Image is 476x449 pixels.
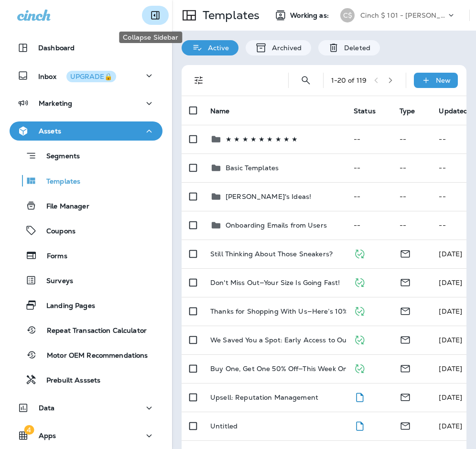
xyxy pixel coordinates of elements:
[354,363,366,372] span: Published
[37,277,73,286] p: Surveys
[226,193,311,200] p: [PERSON_NAME]'s Ideas!
[38,71,116,81] p: Inbox
[37,202,89,211] p: File Manager
[439,336,462,344] span: Michelle Anderson
[400,306,411,315] span: Email
[10,270,162,290] button: Surveys
[436,77,451,84] p: New
[210,107,242,115] span: Name
[210,365,356,372] p: Buy One, Get One 50% Off—This Week Only!
[210,250,333,258] p: Still Thinking About Those Sneakers?
[346,125,392,153] td: --
[38,44,75,52] p: Dashboard
[354,249,366,257] span: Published
[439,364,462,373] span: Michelle Anderson
[10,66,162,85] button: InboxUPGRADE🔒
[210,394,318,401] p: Upsell: Reputation Management
[210,307,409,315] p: Thanks for Shopping With Us—Here’s 10% Off Your Next Pair
[400,363,411,372] span: Email
[70,73,112,80] div: UPGRADE🔒
[346,182,392,211] td: --
[210,107,230,115] span: Name
[392,153,432,182] td: --
[354,335,366,343] span: Published
[203,44,229,52] p: Active
[400,107,428,115] span: Type
[10,145,162,166] button: Segments
[439,250,462,258] span: Michelle Anderson
[10,370,162,390] button: Prebuilt Asssets
[439,422,462,430] span: Michelle Anderson
[439,278,462,287] span: Michelle Anderson
[296,71,315,90] button: Search Templates
[331,77,367,84] div: 1 - 20 of 119
[37,327,147,336] p: Repeat Transaction Calculator
[354,277,366,286] span: Published
[10,426,162,445] button: 4Apps
[439,107,468,115] span: Updated
[37,351,148,361] p: Motor OEM Recommendations
[37,152,80,162] p: Segments
[189,71,208,90] button: Filters
[354,306,366,315] span: Published
[439,393,462,402] span: Michelle Anderson
[37,376,100,385] p: Prebuilt Asssets
[340,8,355,22] div: C$
[10,171,162,191] button: Templates
[199,8,260,22] p: Templates
[37,177,80,186] p: Templates
[10,295,162,315] button: Landing Pages
[10,121,162,141] button: Assets
[39,127,61,135] p: Assets
[24,425,34,435] span: 4
[226,164,279,172] p: Basic Templates
[142,6,169,25] button: Collapse Sidebar
[10,38,162,57] button: Dashboard
[346,211,392,240] td: --
[392,211,432,240] td: --
[354,392,366,401] span: Draft
[119,32,182,43] div: Collapse Sidebar
[226,135,298,143] p: ★ ★ ★ ★ ★ ★ ★ ★ ★
[10,245,162,265] button: Forms
[400,421,411,429] span: Email
[267,44,302,52] p: Archived
[10,94,162,113] button: Marketing
[10,398,162,417] button: Data
[290,11,331,20] span: Working as:
[39,432,56,439] p: Apps
[400,277,411,286] span: Email
[226,221,327,229] p: Onboarding Emails from Users
[39,404,55,412] p: Data
[37,302,95,311] p: Landing Pages
[66,71,116,82] button: UPGRADE🔒
[346,153,392,182] td: --
[10,345,162,365] button: Motor OEM Recommendations
[10,320,162,340] button: Repeat Transaction Calculator
[392,125,432,153] td: --
[10,196,162,216] button: File Manager
[210,279,340,286] p: Don't Miss Out—Your Size Is Going Fast!
[400,249,411,257] span: Email
[400,107,415,115] span: Type
[39,99,72,107] p: Marketing
[210,336,379,344] p: We Saved You a Spot: Early Access to Our VIP Sale
[354,421,366,429] span: Draft
[37,227,76,236] p: Coupons
[37,252,67,261] p: Forms
[400,335,411,343] span: Email
[354,107,388,115] span: Status
[210,422,238,430] p: Untitled
[400,392,411,401] span: Email
[10,220,162,241] button: Coupons
[392,182,432,211] td: --
[354,107,376,115] span: Status
[360,11,446,19] p: Cinch $ 101 - [PERSON_NAME]
[339,44,370,52] p: Deleted
[439,307,462,316] span: Michelle Anderson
